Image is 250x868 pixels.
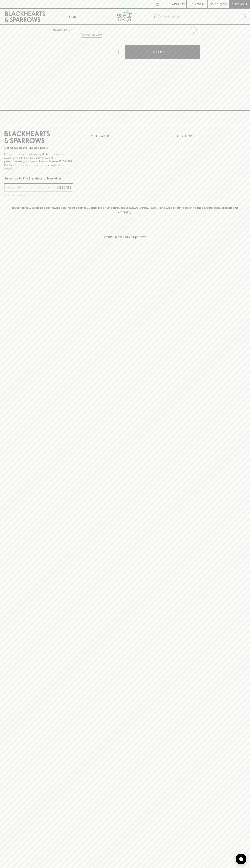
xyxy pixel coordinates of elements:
[55,184,73,191] button: SUBSCRIBE
[210,2,218,6] p: $0.00
[188,26,198,35] button: Add to wishlist
[7,206,243,214] p: Blackhearts & Sparrows acknowledges the traditional Custodians of land throughout [GEOGRAPHIC_DAT...
[69,14,76,19] p: Shop
[53,28,61,31] a: HOME
[125,45,200,59] button: ADD TO CART
[56,185,71,190] p: SUBSCRIBE
[4,176,73,181] p: Subscribe to The Blackhearts Newsletter
[195,2,204,6] p: Login
[7,185,55,190] input: e.g. jane@blackheartsandsparrows.com.au
[231,2,247,6] p: Checkout
[4,153,73,170] p: It is against the law to sell or supply alcohol to, or to obtain alcohol on behalf of a person un...
[153,50,172,54] p: ADD TO CART
[163,14,243,20] input: Try "Pinot noir"
[39,160,72,163] strong: Liquor License #32064953
[91,134,159,138] p: OTHER AREAS
[50,37,200,110] img: 70791.png
[224,3,226,5] p: 0
[239,857,243,861] img: bubble-icon
[172,2,185,6] p: Wishlist
[80,33,103,38] button: Add to wishlist
[177,134,246,138] p: OUR STORES
[4,193,73,197] p: We will never spam you
[50,9,100,24] button: Shop
[4,146,73,150] p: Sibling owned and run since [DATE]
[64,28,72,31] a: SHOP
